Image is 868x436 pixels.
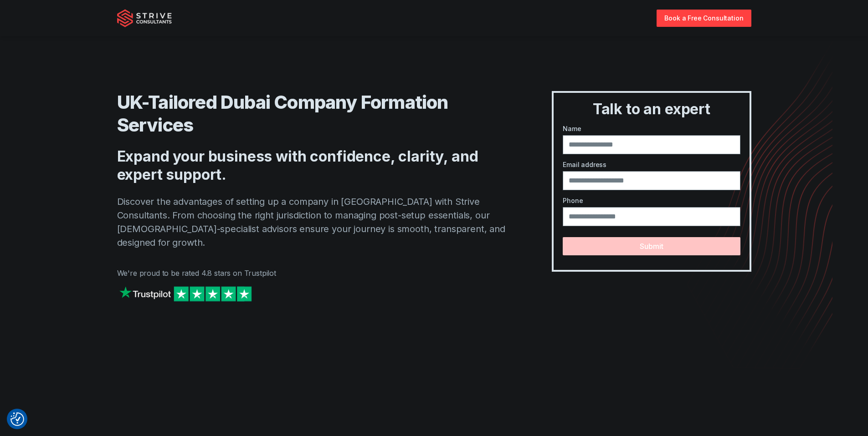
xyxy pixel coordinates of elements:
[10,412,24,426] button: Consent Preferences
[557,100,745,118] h3: Talk to an expert
[10,412,24,426] img: Revisit consent button
[117,9,172,27] img: Strive Consultants
[117,268,516,279] p: We're proud to be rated 4.8 stars on Trustpilot
[657,10,751,26] a: Book a Free Consultation
[117,284,254,304] img: Strive on Trustpilot
[117,195,516,249] p: Discover the advantages of setting up a company in [GEOGRAPHIC_DATA] with Strive Consultants. Fro...
[117,91,516,137] h1: UK-Tailored Dubai Company Formation Services
[563,196,740,205] label: Phone
[563,160,740,169] label: Email address
[563,237,740,255] button: Submit
[117,147,516,184] h2: Expand your business with confidence, clarity, and expert support.
[563,124,740,133] label: Name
